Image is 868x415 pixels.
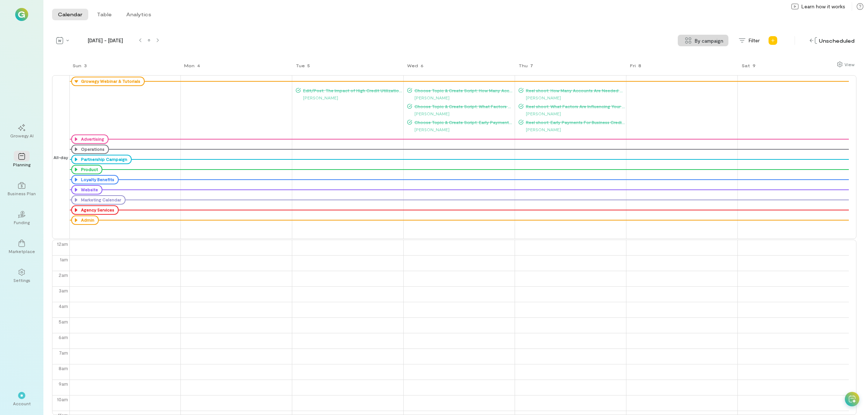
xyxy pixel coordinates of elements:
div: [PERSON_NAME] [296,94,403,101]
div: Product [79,167,98,172]
div: [PERSON_NAME] [407,110,514,117]
button: Calendar [52,9,88,20]
div: 4 [195,61,203,69]
div: [PERSON_NAME] [519,110,625,117]
div: Unscheduled [808,35,856,46]
span: Reel shoot: Early Payments For Business Credit? Proceed with Caution! [524,119,625,125]
div: 5 [305,61,313,69]
a: Planning [9,147,35,173]
div: Sat [742,63,750,68]
button: Table [91,9,118,20]
a: August 3, 2025 [69,61,91,75]
div: Marketplace [9,248,35,254]
a: August 7, 2025 [515,61,537,75]
div: 12am [55,240,69,248]
div: Growegy Webinar & Tutorials [79,78,140,84]
div: Advertising [79,136,104,142]
div: [PERSON_NAME] [519,94,625,101]
div: Fri [630,63,636,68]
div: Account [13,401,31,406]
div: Marketing Calendar [71,195,125,205]
div: 7am [58,349,69,356]
a: Settings [9,263,35,289]
div: Planning [13,162,30,167]
div: Website [71,185,102,194]
div: Agency Services [79,207,114,213]
div: 5am [57,318,69,325]
div: Advertising [71,134,109,144]
div: Sun [73,63,81,68]
div: 2am [57,271,69,279]
span: All-day [52,154,69,161]
button: Analytics [120,9,157,20]
span: Learn how it works [801,3,845,10]
div: Add new program [767,35,779,46]
div: 9 [750,61,758,69]
div: Operations [79,146,105,152]
div: 7 [528,61,536,69]
div: Wed [407,63,418,68]
a: August 6, 2025 [404,61,427,75]
div: Website [79,187,98,193]
div: Partnership Campaign [71,155,132,164]
span: Choose Topic & Create Script: Early Payments For Business Credit? Proceed with Caution! [412,119,514,125]
span: Choose Topic & Create Script: How Many Accounts Are Needed To Establish Business Credit [412,87,514,93]
a: Growegy AI [9,118,35,144]
span: Reel shoot: What Factors Are Influencing Your Business Credit Score? [524,103,625,109]
a: August 8, 2025 [626,61,645,75]
a: August 5, 2025 [292,61,314,75]
div: Operations [71,145,109,154]
div: Partnership Campaign [79,157,127,162]
div: 3 [81,61,89,69]
div: Settings [13,277,30,283]
a: August 9, 2025 [738,61,759,75]
div: Admin [71,215,99,225]
div: Show columns [835,59,856,69]
div: Growegy Webinar & Tutorials [71,77,145,86]
div: 9am [57,380,69,388]
a: Marketplace [9,234,35,260]
div: View [844,61,855,68]
span: Reel shoot: How Many Accounts Are Needed To Establish Business Credit [524,87,625,93]
div: [PERSON_NAME] [407,94,514,101]
div: Loyalty Benefits [71,175,119,184]
div: Marketing Calendar [79,197,121,203]
div: Product [71,165,102,174]
div: 8 [636,61,644,69]
div: [PERSON_NAME] [407,126,514,133]
div: Funding [14,219,30,225]
div: [PERSON_NAME] [519,126,625,133]
span: [DATE] - [DATE] [75,37,136,44]
div: Thu [519,63,528,68]
div: Mon [184,63,195,68]
div: 6 [418,61,426,69]
div: 8am [57,364,69,372]
a: Funding [9,205,35,231]
div: 4am [57,302,69,310]
span: Filter [749,37,760,44]
div: Loyalty Benefits [79,177,114,183]
div: 6am [57,333,69,341]
div: 1am [58,256,69,263]
div: 3am [57,287,69,294]
div: Admin [79,217,94,223]
span: By campaign [695,37,723,44]
div: Tue [296,63,305,68]
div: Agency Services [71,205,119,215]
a: August 4, 2025 [180,61,204,75]
a: Business Plan [9,176,35,202]
span: Edit/Post: The Impact of High Credit Utilization on Business Credit [301,87,403,93]
span: Choose Topic & Create Script: What Factors Are Influencing Your Business Credit Score? [412,103,514,109]
div: 10am [55,395,69,403]
div: Growegy AI [10,133,34,138]
div: Business Plan [8,191,36,196]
